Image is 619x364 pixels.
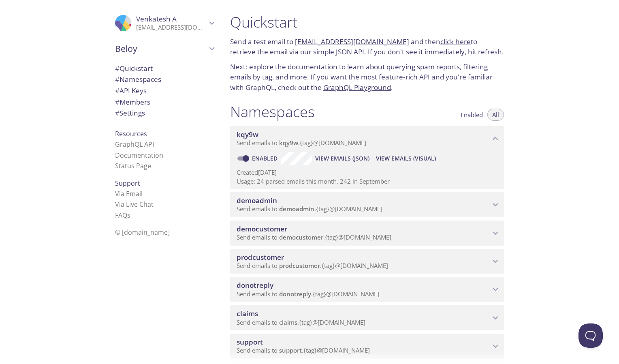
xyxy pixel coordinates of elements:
[109,10,220,36] div: Venkatesh A
[115,97,120,107] span: #
[115,129,147,138] span: Resources
[230,334,504,359] div: support namespace
[288,62,337,71] a: documentation
[237,177,497,186] p: Usage: 24 parsed emails this month, 242 in September
[230,305,504,330] div: claims namespace
[237,205,382,213] span: Send emails to . {tag} @[DOMAIN_NAME]
[230,277,504,302] div: donotreply namespace
[237,224,287,233] span: democustomer
[109,96,220,108] div: Members
[115,64,153,73] span: Quickstart
[312,152,373,165] button: View Emails (JSON)
[237,309,258,318] span: claims
[109,38,220,59] div: Beloy
[237,139,366,147] span: Send emails to . {tag} @[DOMAIN_NAME]
[237,130,258,139] span: kqy9w
[109,74,220,85] div: Namespaces
[230,126,504,151] div: kqy9w namespace
[237,337,263,347] span: support
[136,24,207,32] p: [EMAIL_ADDRESS][DOMAIN_NAME]
[115,64,120,73] span: #
[115,97,150,107] span: Members
[115,179,140,188] span: Support
[115,108,145,118] span: Settings
[115,189,143,198] a: Via Email
[109,85,220,96] div: API Keys
[115,86,120,95] span: #
[279,318,297,326] span: claims
[279,205,314,213] span: demoadmin
[115,151,163,160] a: Documentation
[237,290,379,298] span: Send emails to . {tag} @[DOMAIN_NAME]
[230,221,504,246] div: democustomer namespace
[373,152,439,165] button: View Emails (Visual)
[230,249,504,274] div: prodcustomer namespace
[237,346,370,354] span: Send emails to . {tag} @[DOMAIN_NAME]
[279,233,323,241] span: democustomer
[115,140,154,149] a: GraphQL API
[115,211,130,220] a: FAQ
[323,83,391,92] a: GraphQL Playground
[376,154,436,163] span: View Emails (Visual)
[115,200,154,209] a: Via Live Chat
[578,323,603,348] iframe: Help Scout Beacon - Open
[237,261,388,270] span: Send emails to . {tag} @[DOMAIN_NAME]
[315,154,369,163] span: View Emails (JSON)
[115,75,120,84] span: #
[237,196,277,205] span: demoadmin
[487,109,504,121] button: All
[230,62,504,93] p: Next: explore the to learn about querying spam reports, filtering emails by tag, and more. If you...
[237,233,391,241] span: Send emails to . {tag} @[DOMAIN_NAME]
[230,103,315,121] h1: Namespaces
[230,13,504,31] h1: Quickstart
[115,75,161,84] span: Namespaces
[237,318,365,326] span: Send emails to . {tag} @[DOMAIN_NAME]
[279,261,320,270] span: prodcustomer
[115,108,120,118] span: #
[237,253,284,262] span: prodcustomer
[279,346,302,354] span: support
[230,192,504,217] div: demoadmin namespace
[237,168,497,177] p: Created [DATE]
[109,107,220,119] div: Team Settings
[279,290,311,298] span: donotreply
[279,139,298,147] span: kqy9w
[127,211,130,220] span: s
[295,37,409,46] a: [EMAIL_ADDRESS][DOMAIN_NAME]
[115,43,207,54] span: Beloy
[456,109,488,121] button: Enabled
[136,14,177,24] span: Venkatesh A
[115,161,151,170] a: Status Page
[440,37,471,46] a: click here
[251,154,281,162] a: Enabled
[230,36,504,57] p: Send a test email to and then to retrieve the email via our simple JSON API. If you don't see it ...
[115,86,147,95] span: API Keys
[109,63,220,74] div: Quickstart
[237,280,273,290] span: donotreply
[115,228,170,237] span: © [DOMAIN_NAME]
